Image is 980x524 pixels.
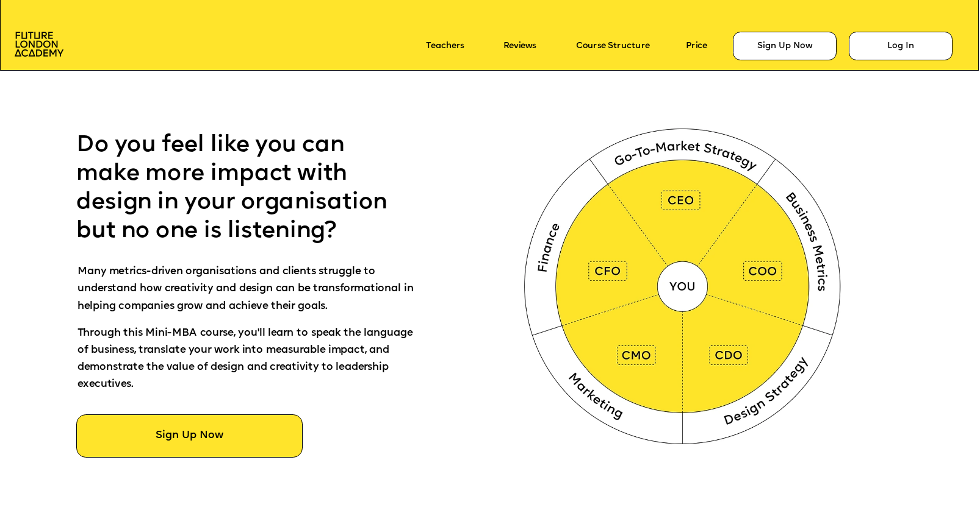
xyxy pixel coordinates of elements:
a: Price [686,41,707,51]
span: Many metrics-driven organisations and clients struggle to understand how creativity and design ca... [77,267,416,312]
img: image-94416c34-2042-40bc-bb9b-e63dbcc6dc34.webp [502,101,867,467]
a: Reviews [503,41,536,51]
a: Course Structure [576,41,650,51]
img: image-aac980e9-41de-4c2d-a048-f29dd30a0068.png [15,32,63,57]
a: Teachers [426,41,464,51]
span: Do you feel like you can make more impact with design in your organisation but no one is listening? [76,134,393,243]
span: Through this Mini-MBA course, you'll learn to speak the language of business, translate your work... [77,328,416,390]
